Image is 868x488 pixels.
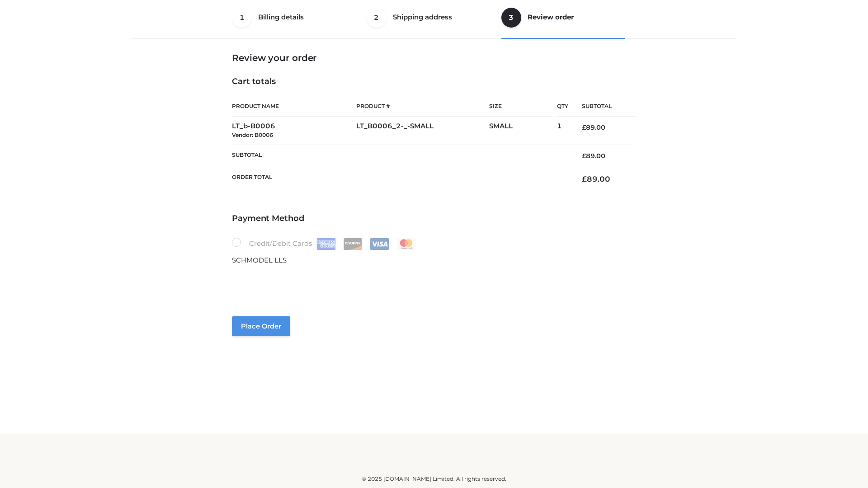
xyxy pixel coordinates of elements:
[582,174,587,183] span: £
[232,145,568,167] th: Subtotal
[316,238,336,250] img: Amex
[356,117,489,145] td: LT_B0006_2-_-SMALL
[232,131,273,138] small: Vendor: B0006
[230,264,634,297] iframe: Secure payment input frame
[582,152,605,160] bdi: 89.00
[557,96,568,117] th: Qty
[557,117,568,145] td: 1
[232,52,636,63] h3: Review your order
[582,174,610,183] bdi: 89.00
[232,316,290,336] button: Place order
[489,96,552,117] th: Size
[370,238,389,250] img: Visa
[232,167,568,191] th: Order Total
[489,117,557,145] td: SMALL
[232,77,636,87] h4: Cart totals
[356,96,489,117] th: Product #
[232,214,636,224] h4: Payment Method
[134,474,734,483] div: © 2025 [DOMAIN_NAME] Limited. All rights reserved.
[232,96,356,117] th: Product Name
[232,254,636,266] p: SCHMODEL LLS
[568,96,636,117] th: Subtotal
[582,152,586,160] span: £
[343,238,363,250] img: Discover
[582,123,586,131] span: £
[232,238,417,250] label: Credit/Debit Cards
[582,123,605,131] bdi: 89.00
[396,238,416,250] img: Mastercard
[232,117,356,145] td: LT_b-B0006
